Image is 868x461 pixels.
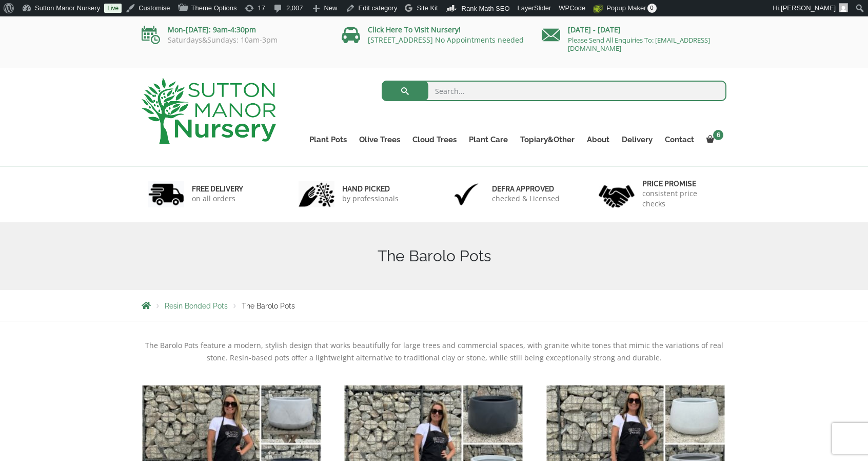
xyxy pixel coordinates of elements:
[659,132,700,147] a: Contact
[142,301,726,310] nav: Breadcrumbs
[568,35,710,53] a: Please Send All Enquiries To: [EMAIL_ADDRESS][DOMAIN_NAME]
[462,5,510,12] span: Rank Math SEO
[142,78,276,144] img: logo
[104,4,122,13] a: Live
[417,4,438,12] span: Site Kit
[192,184,243,194] h6: FREE DELIVERY
[342,184,399,194] h6: hand picked
[142,247,726,265] h1: The Barolo Pots
[142,339,726,364] p: The Barolo Pots feature a modern, stylish design that works beautifully for large trees and comme...
[492,184,560,194] h6: Defra approved
[142,24,326,36] p: Mon-[DATE]: 9am-4:30pm
[303,132,353,147] a: Plant Pots
[616,132,659,147] a: Delivery
[299,181,334,207] img: 2.jpg
[781,4,836,12] span: [PERSON_NAME]
[448,181,484,207] img: 3.jpg
[463,132,514,147] a: Plant Care
[382,81,727,101] input: Search...
[142,36,326,44] p: Saturdays&Sundays: 10am-3pm
[242,302,295,310] span: The Barolo Pots
[368,25,461,34] a: Click Here To Visit Nursery!
[353,132,406,147] a: Olive Trees
[642,188,720,209] p: consistent price checks
[713,130,723,140] span: 6
[514,132,581,147] a: Topiary&Other
[581,132,616,147] a: About
[342,194,399,204] p: by professionals
[700,132,726,147] a: 6
[148,181,184,207] img: 1.jpg
[642,179,720,188] h6: Price promise
[406,132,463,147] a: Cloud Trees
[192,194,243,204] p: on all orders
[492,194,560,204] p: checked & Licensed
[165,302,228,310] a: Resin Bonded Pots
[368,35,524,45] a: [STREET_ADDRESS] No Appointments needed
[599,179,635,210] img: 4.jpg
[647,4,657,13] span: 0
[542,24,726,36] p: [DATE] - [DATE]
